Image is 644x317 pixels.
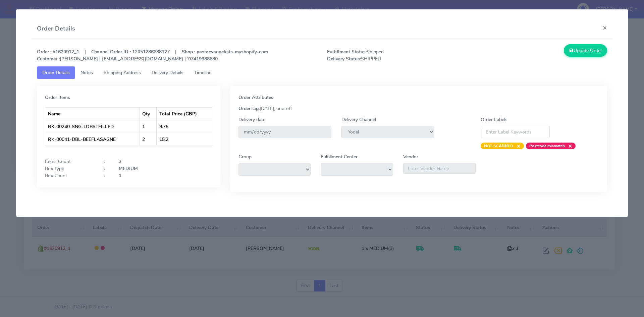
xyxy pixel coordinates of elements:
[238,94,273,101] strong: Order Attributes
[481,126,550,138] input: Enter Label Keywords
[40,158,99,165] div: Items Count
[341,116,376,123] label: Delivery Channel
[140,107,157,120] th: Qty
[140,133,157,146] td: 2
[99,165,114,172] div: :
[157,107,212,120] th: Total Price (GBP)
[40,172,99,179] div: Box Count
[42,69,70,76] span: Order Details
[45,107,140,120] th: Name
[37,66,607,79] ul: Tabs
[321,153,358,160] label: Fulfillment Center
[194,69,211,76] span: Timeline
[119,172,121,179] strong: 1
[99,172,114,179] div: :
[152,69,183,76] span: Delivery Details
[45,94,70,101] strong: Order Items
[322,48,467,62] span: Shipped SHIPPED
[37,24,75,33] h4: Order Details
[45,120,140,133] td: RK-00240-SNG-LOBSTFILLED
[327,49,367,55] strong: Fulfillment Status:
[327,56,361,62] strong: Delivery Status:
[157,133,212,146] td: 15.2
[403,153,418,160] label: Vendor
[513,143,521,149] span: ×
[403,163,476,174] input: Enter Vendor Name
[45,133,140,146] td: RK-00041-DBL-BEEFLASAGNE
[119,165,138,172] strong: MEDIUM
[37,56,60,62] strong: Customer :
[104,69,141,76] span: Shipping Address
[157,120,212,133] td: 9.75
[481,116,507,123] label: Order Labels
[140,120,157,133] td: 1
[238,105,260,112] strong: OrderTag:
[597,19,612,37] button: Close
[99,158,114,165] div: :
[233,105,604,112] div: [DATE], one-off
[40,165,99,172] div: Box Type
[80,69,93,76] span: Notes
[238,153,252,160] label: Group
[564,44,607,57] button: Update Order
[238,116,265,123] label: Delivery date
[529,143,565,149] strong: Postcode mismatch
[484,143,513,149] strong: NOT-SCANNED
[37,49,268,62] strong: Order : #1620912_1 | Channel Order ID : 12051286688127 | Shop : pastaevangelists-myshopify-com [P...
[119,158,121,165] strong: 3
[565,143,572,149] span: ×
